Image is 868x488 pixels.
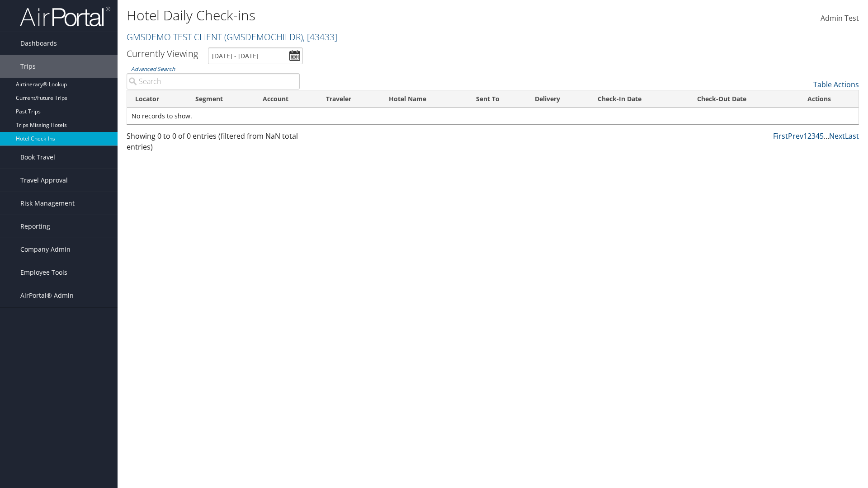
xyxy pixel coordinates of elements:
span: … [824,131,829,141]
th: Traveler: activate to sort column ascending [318,90,380,108]
a: 1 [803,131,807,141]
th: Check-In Date: activate to sort column ascending [590,90,689,108]
a: Admin Test [821,5,859,33]
a: Next [829,131,845,141]
a: 3 [811,131,816,141]
th: Hotel Name: activate to sort column ascending [381,90,468,108]
a: 5 [820,131,824,141]
th: Check-Out Date: activate to sort column ascending [689,90,799,108]
th: Locator: activate to sort column ascending [127,90,187,108]
span: Book Travel [20,146,55,169]
a: First [773,131,788,141]
span: Employee Tools [20,261,67,284]
span: Risk Management [20,192,75,215]
a: Last [845,131,859,141]
span: AirPortal® Admin [20,284,74,307]
th: Account: activate to sort column ascending [255,90,318,108]
th: Delivery: activate to sort column ascending [527,90,589,108]
span: Trips [20,55,36,78]
h3: Currently Viewing [127,47,198,60]
input: [DATE] - [DATE] [208,47,303,64]
input: Advanced Search [127,73,300,89]
span: Travel Approval [20,169,68,192]
span: Company Admin [20,238,71,261]
th: Segment: activate to sort column ascending [187,90,254,108]
a: Prev [788,131,803,141]
span: Reporting [20,215,50,238]
a: Advanced Search [131,65,175,73]
div: Showing 0 to 0 of 0 entries (filtered from NaN total entries) [127,131,300,157]
td: No records to show. [127,108,859,124]
th: Actions [799,90,859,108]
span: , [ 43433 ] [303,31,337,43]
a: GMSDEMO TEST CLIENT [127,31,337,43]
span: ( GMSDEMOCHILDR ) [224,31,303,43]
a: Table Actions [813,80,859,89]
th: Sent To: activate to sort column ascending [468,90,527,108]
img: airportal-logo.png [20,6,110,27]
span: Dashboards [20,32,57,55]
h1: Hotel Daily Check-ins [127,6,615,25]
a: 2 [807,131,811,141]
span: Admin Test [821,13,859,23]
a: 4 [816,131,820,141]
